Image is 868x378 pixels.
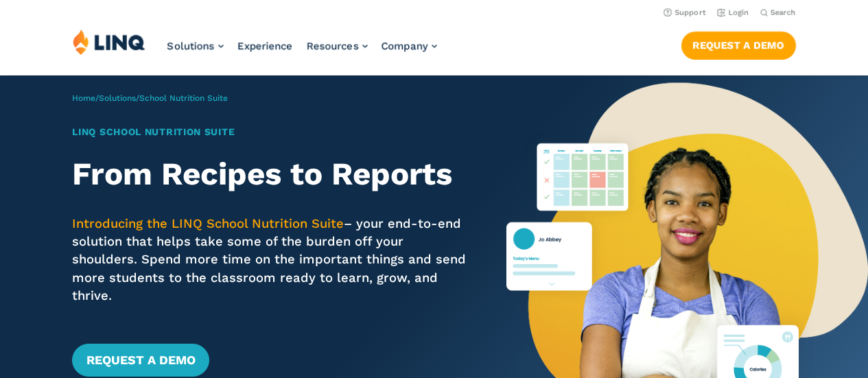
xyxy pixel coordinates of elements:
h2: From Recipes to Reports [72,156,471,193]
a: Support [664,8,706,17]
a: Request a Demo [681,32,796,59]
a: Company [382,40,437,52]
p: – your end-to-end solution that helps take some of the burden off your shoulders. Spend more time... [72,215,471,305]
a: Request a Demo [72,344,209,377]
h1: LINQ School Nutrition Suite [72,125,471,139]
span: Search [771,8,796,17]
span: School Nutrition Suite [139,93,228,103]
span: Company [382,40,428,52]
button: Open Search Bar [760,8,796,18]
nav: Button Navigation [681,29,796,59]
span: Introducing the LINQ School Nutrition Suite [72,216,344,231]
a: Resources [307,40,368,52]
nav: Primary Navigation [167,29,437,74]
a: Login [717,8,749,17]
a: Home [72,93,95,103]
span: Solutions [167,40,215,52]
span: Resources [307,40,359,52]
a: Solutions [99,93,136,103]
img: LINQ | K‑12 Software [73,29,145,55]
a: Solutions [167,40,224,52]
span: / / [72,93,228,103]
a: Experience [237,40,293,52]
